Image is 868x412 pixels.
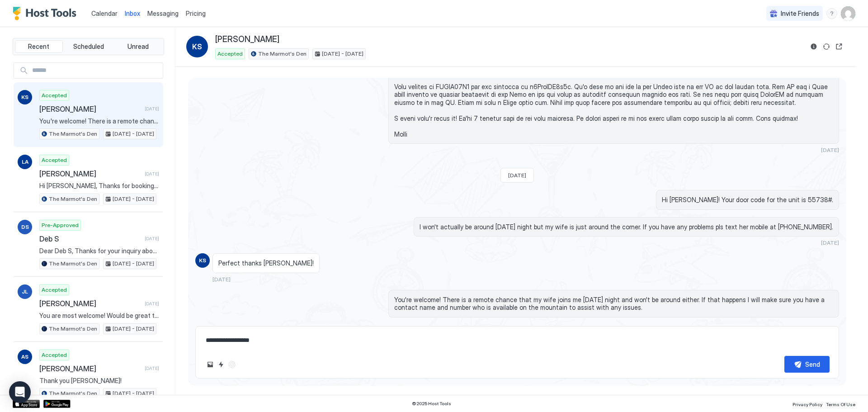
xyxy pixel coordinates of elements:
[781,9,819,18] span: Invite Friends
[114,40,162,53] button: Unread
[13,7,80,20] a: Host Tools Logo
[49,260,97,268] span: The Marmot's Den
[39,234,141,243] span: Deb S
[215,34,279,45] span: [PERSON_NAME]
[39,377,159,385] span: Thank you [PERSON_NAME]!
[841,6,855,21] div: User profile
[322,50,363,58] span: [DATE] - [DATE]
[49,389,97,398] span: The Marmot's Den
[125,9,140,17] span: Inbox
[39,104,141,114] span: [PERSON_NAME]
[13,400,40,408] a: App Store
[125,9,140,18] a: Inbox
[28,43,49,51] span: Recent
[662,196,833,204] span: Hi [PERSON_NAME]! Your door code for the unit is 55738#.
[145,106,159,112] span: [DATE]
[113,325,154,333] span: [DATE] - [DATE]
[39,169,141,178] span: [PERSON_NAME]
[42,351,67,359] span: Accepted
[821,239,839,246] span: [DATE]
[15,40,63,53] button: Recent
[39,312,159,320] span: You are most welcome! Would be great to see you again.
[199,256,206,265] span: KS
[793,399,822,408] a: Privacy Policy
[216,359,226,370] button: Quick reply
[42,91,67,99] span: Accepted
[39,364,141,373] span: [PERSON_NAME]
[91,9,118,18] a: Calendar
[113,195,154,203] span: [DATE] - [DATE]
[73,43,104,51] span: Scheduled
[217,50,243,58] span: Accepted
[113,130,154,138] span: [DATE] - [DATE]
[113,260,154,268] span: [DATE] - [DATE]
[22,158,28,166] span: LA
[205,359,216,370] button: Upload image
[808,41,819,52] button: Reservation information
[39,247,159,255] span: Dear Deb S, Thanks for your inquiry about my vacation rental. The property is available from [DAT...
[412,401,451,407] span: © 2025 Host Tools
[258,50,307,58] span: The Marmot's Den
[9,381,31,403] div: Open Intercom Messenger
[49,325,97,333] span: The Marmot's Den
[508,172,526,179] span: [DATE]
[145,301,159,307] span: [DATE]
[821,41,832,52] button: Sync reservation
[43,400,71,408] a: Google Play Store
[793,402,822,407] span: Privacy Policy
[127,43,149,51] span: Unread
[826,402,855,407] span: Terms Of Use
[218,259,314,267] span: Perfect thanks [PERSON_NAME]!
[186,9,206,18] span: Pricing
[49,195,97,203] span: The Marmot's Den
[21,353,28,361] span: AS
[784,356,830,373] button: Send
[39,299,141,308] span: [PERSON_NAME]
[13,38,164,55] div: tab-group
[22,288,28,296] span: JL
[21,93,28,101] span: KS
[49,130,97,138] span: The Marmot's Den
[28,63,163,78] input: Input Field
[147,9,179,18] a: Messaging
[145,365,159,371] span: [DATE]
[42,286,67,294] span: Accepted
[65,40,113,53] button: Scheduled
[805,360,820,369] div: Send
[420,223,833,231] span: I won't actually be around [DATE] night but my wife is just around the corner. If you have any pr...
[826,399,855,408] a: Terms Of Use
[826,8,837,19] div: menu
[145,236,159,242] span: [DATE]
[212,276,231,283] span: [DATE]
[394,296,833,312] span: You're welcome! There is a remote chance that my wife joins me [DATE] night and won't be around e...
[145,171,159,177] span: [DATE]
[834,41,844,52] button: Open reservation
[21,223,29,231] span: DS
[39,117,159,125] span: You're welcome! There is a remote chance that my wife joins me [DATE] night and won't be around e...
[39,182,159,190] span: Hi [PERSON_NAME], Thanks for booking our place! I'll send you more details including check-in ins...
[147,9,179,17] span: Messaging
[91,9,118,17] span: Calendar
[42,221,79,229] span: Pre-Approved
[42,156,67,164] span: Accepted
[113,389,154,398] span: [DATE] - [DATE]
[192,41,202,52] span: KS
[821,147,839,153] span: [DATE]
